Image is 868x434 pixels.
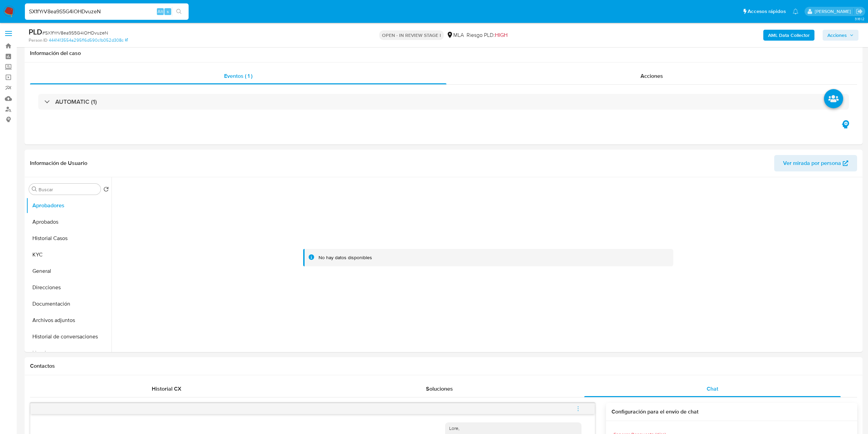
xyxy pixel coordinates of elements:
[29,26,42,37] b: PLD
[152,385,181,393] span: Historial CX
[49,37,128,43] a: 4441413554a295f16d590c1b052d308c
[26,263,112,279] button: General
[426,385,453,393] span: Soluciones
[768,30,810,41] b: AML Data Collector
[26,197,112,214] button: Aprobadores
[30,50,857,57] h1: Información del caso
[26,230,112,247] button: Historial Casos
[707,385,718,393] span: Chat
[856,8,863,15] a: Salir
[823,30,858,41] button: Acciones
[763,30,814,41] button: AML Data Collector
[467,31,507,39] span: Riesgo PLD:
[26,247,112,263] button: KYC
[158,8,163,15] span: Alt
[224,72,252,80] span: Eventos ( 1 )
[30,160,87,167] h1: Información de Usuario
[103,186,109,194] button: Volver al orden por defecto
[26,296,112,312] button: Documentación
[774,155,857,171] button: Ver mirada por persona
[167,8,169,15] span: s
[641,72,663,80] span: Acciones
[495,31,507,39] span: HIGH
[26,328,112,345] button: Historial de conversaciones
[29,37,47,43] b: Person ID
[172,7,186,16] button: search-icon
[827,30,847,41] span: Acciones
[446,31,464,39] div: MLA
[793,9,798,14] a: Notificaciones
[815,8,853,15] p: julieta.rodriguez@mercadolibre.com
[379,30,444,40] p: OPEN - IN REVIEW STAGE I
[26,214,112,230] button: Aprobados
[38,94,849,110] div: AUTOMATIC (1)
[567,401,589,417] button: menu-action
[42,29,108,36] span: # SX1fYrV8ea9S5G4iOHDvuzeN
[39,186,98,193] input: Buscar
[612,408,852,415] h3: Configuración para el envío de chat
[55,98,97,106] h3: AUTOMATIC (1)
[748,8,786,15] span: Accesos rápidos
[26,279,112,296] button: Direcciones
[783,155,841,171] span: Ver mirada por persona
[30,363,857,369] h1: Contactos
[25,7,189,16] input: Buscar usuario o caso...
[26,312,112,328] button: Archivos adjuntos
[32,186,37,192] button: Buscar
[26,345,112,361] button: Lista Interna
